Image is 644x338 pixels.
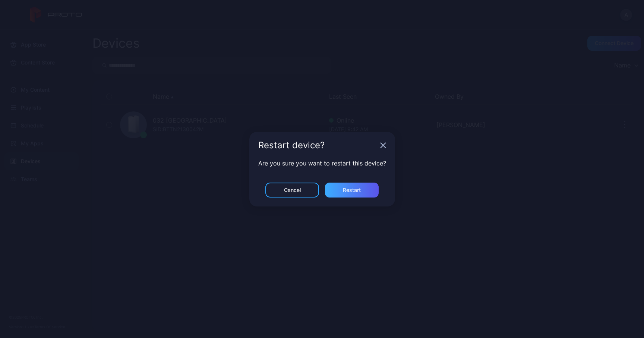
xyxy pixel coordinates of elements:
div: Restart device? [258,141,377,150]
div: Cancel [284,187,301,193]
button: Restart [325,183,379,198]
p: Are you sure you want to restart this device? [258,159,386,168]
button: Cancel [265,183,319,198]
div: Restart [343,187,361,193]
